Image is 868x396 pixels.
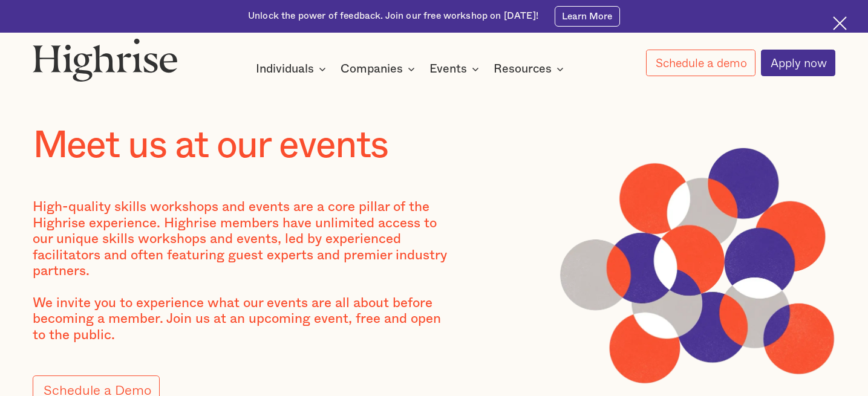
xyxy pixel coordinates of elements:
div: Events [429,62,467,76]
div: Individuals [256,62,330,76]
div: Companies [341,62,403,76]
div: Resources [494,62,567,76]
a: Apply now [761,50,835,76]
div: Events [429,62,483,76]
div: Unlock the power of feedback. Join our free workshop on [DATE]! [248,10,538,22]
img: Cross icon [833,16,847,30]
div: Resources [494,62,552,76]
img: Highrise logo [33,38,178,82]
a: Schedule a demo [646,50,755,76]
div: Companies [341,62,419,76]
div: High-quality skills workshops and events are a core pillar of the Highrise experience. Highrise m... [33,199,449,343]
a: Learn More [555,6,620,27]
div: Individuals [256,62,314,76]
h1: Meet us at our events [33,125,388,166]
